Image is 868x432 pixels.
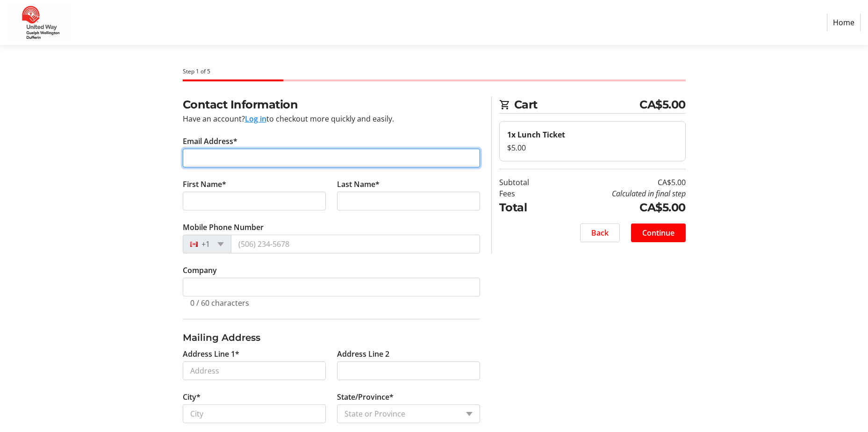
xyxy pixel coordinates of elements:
span: CA$5.00 [639,96,686,113]
img: United Way Guelph Wellington Dufferin's Logo [7,4,74,41]
label: Mobile Phone Number [183,222,264,233]
td: Subtotal [499,177,553,188]
td: Calculated in final step [553,188,686,199]
label: Address Line 1* [183,348,239,360]
h3: Mailing Address [183,331,480,345]
div: Have an account? to checkout more quickly and easily. [183,113,480,124]
span: Back [591,227,609,238]
td: CA$5.00 [553,177,686,188]
label: First Name* [183,179,226,190]
label: Last Name* [337,179,380,190]
span: Continue [642,227,674,238]
button: Back [580,223,620,242]
label: State/Province* [337,391,394,403]
label: Address Line 2 [337,348,389,360]
tr-character-limit: 0 / 60 characters [190,298,249,308]
a: Home [827,14,861,31]
input: (506) 234-5678 [231,235,480,253]
input: City [183,404,326,423]
td: CA$5.00 [553,199,686,216]
label: City* [183,391,201,403]
label: Company [183,265,217,276]
span: Cart [514,96,640,113]
button: Log in [245,113,266,124]
h2: Contact Information [183,96,480,113]
td: Fees [499,188,553,199]
div: $5.00 [507,142,678,153]
strong: 1x Lunch Ticket [507,130,565,140]
div: Step 1 of 5 [183,67,686,76]
td: Total [499,199,553,216]
input: Address [183,361,326,380]
label: Email Address* [183,136,237,147]
button: Continue [631,223,686,242]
